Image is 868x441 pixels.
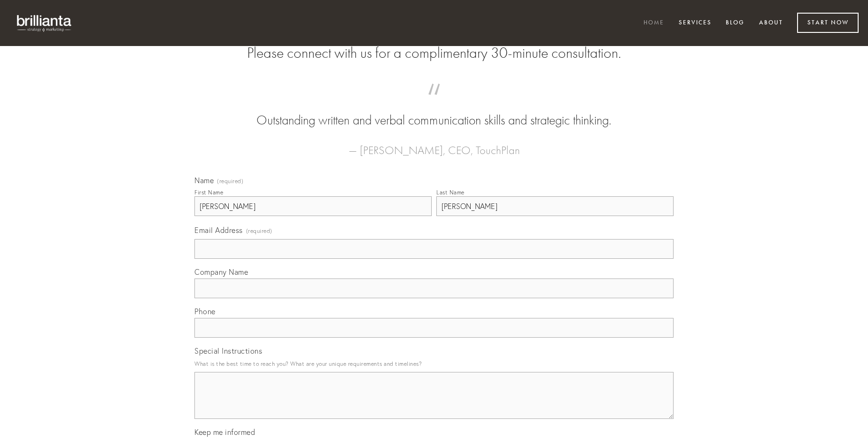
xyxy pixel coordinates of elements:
[194,357,674,370] p: What is the best time to reach you? What are your unique requirements and timelines?
[673,15,718,31] a: Services
[753,15,789,31] a: About
[194,307,216,316] span: Phone
[209,130,659,160] figcaption: — [PERSON_NAME], CEO, TouchPlan
[246,224,272,237] span: (required)
[217,178,243,184] span: (required)
[797,13,859,33] a: Start Now
[194,225,243,235] span: Email Address
[194,176,214,185] span: Name
[720,15,751,31] a: Blog
[194,44,674,62] h2: Please connect with us for a complimentary 30-minute consultation.
[194,189,223,196] div: First Name
[209,93,659,111] span: “
[194,267,248,277] span: Company Name
[194,427,255,437] span: Keep me informed
[194,346,262,356] span: Special Instructions
[637,15,670,31] a: Home
[9,9,80,37] img: brillianta - research, strategy, marketing
[436,189,465,196] div: Last Name
[209,93,659,130] blockquote: Outstanding written and verbal communication skills and strategic thinking.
